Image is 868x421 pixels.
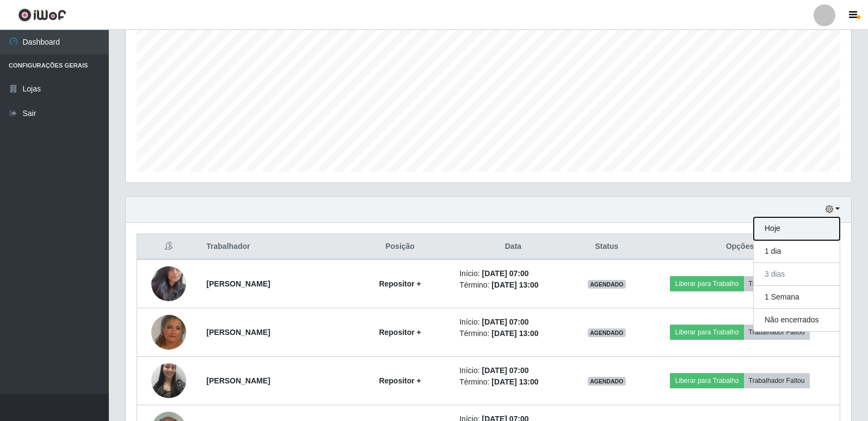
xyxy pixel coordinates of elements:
[744,373,810,388] button: Trabalhador Faltou
[744,325,810,340] button: Trabalhador Faltou
[459,328,567,339] li: Término:
[453,234,573,260] th: Data
[347,234,453,260] th: Posição
[574,234,641,260] th: Status
[206,376,270,385] strong: [PERSON_NAME]
[491,280,538,289] time: [DATE] 13:00
[754,217,840,240] button: Hoje
[459,268,567,279] li: Início:
[588,328,626,337] span: AGENDADO
[754,240,840,263] button: 1 dia
[588,377,626,386] span: AGENDADO
[151,253,186,315] img: 1755815872811.jpeg
[206,328,270,337] strong: [PERSON_NAME]
[459,365,567,376] li: Início:
[151,342,186,419] img: 1756903203244.jpeg
[670,373,743,388] button: Liberar para Trabalho
[754,309,840,331] button: Não encerrados
[754,286,840,309] button: 1 Semana
[491,377,538,386] time: [DATE] 13:00
[206,279,270,288] strong: [PERSON_NAME]
[379,279,421,288] strong: Repositor +
[588,280,626,289] span: AGENDADO
[482,318,528,326] time: [DATE] 07:00
[670,276,743,291] button: Liberar para Trabalho
[744,276,810,291] button: Trabalhador Faltou
[491,329,538,338] time: [DATE] 13:00
[482,366,528,375] time: [DATE] 07:00
[200,234,347,260] th: Trabalhador
[670,325,743,340] button: Liberar para Trabalho
[482,269,528,278] time: [DATE] 07:00
[379,376,421,385] strong: Repositor +
[18,8,66,22] img: CoreUI Logo
[379,328,421,337] strong: Repositor +
[459,316,567,328] li: Início:
[459,279,567,291] li: Término:
[640,234,840,260] th: Opções
[459,376,567,388] li: Término:
[151,295,186,370] img: 1756415165430.jpeg
[754,263,840,286] button: 3 dias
